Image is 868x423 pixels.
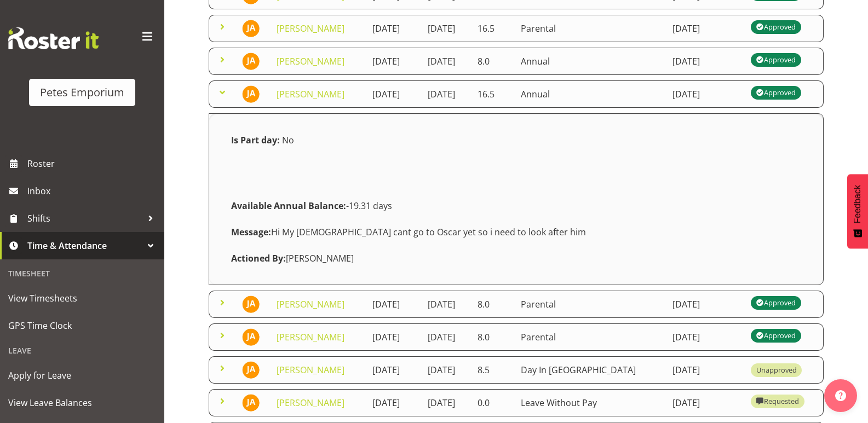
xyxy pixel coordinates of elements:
td: Day In [GEOGRAPHIC_DATA] [514,356,666,384]
td: [DATE] [666,48,744,75]
img: jeseryl-armstrong10788.jpg [242,394,260,412]
div: Approved [756,296,796,309]
td: [DATE] [666,291,744,318]
a: Apply for Leave [3,362,162,389]
td: [DATE] [421,356,471,384]
td: 8.5 [471,356,514,384]
a: [PERSON_NAME] [277,298,344,310]
td: 8.0 [471,291,514,318]
div: [PERSON_NAME] [225,245,808,271]
td: [DATE] [366,48,421,75]
img: Rosterit website logo [8,27,99,49]
div: -19.31 days [225,193,808,219]
td: [DATE] [366,356,421,384]
div: Approved [756,86,796,99]
span: Apply for Leave [8,367,156,384]
td: [DATE] [666,15,744,42]
td: 16.5 [471,15,514,42]
span: GPS Time Clock [8,317,156,334]
span: Inbox [27,183,159,199]
div: Leave [3,339,162,362]
span: Feedback [853,185,863,223]
td: [DATE] [666,80,744,108]
img: jeseryl-armstrong10788.jpg [242,361,260,379]
button: Feedback - Show survey [847,174,868,248]
a: [PERSON_NAME] [277,331,344,343]
div: Hi My [DEMOGRAPHIC_DATA] cant go to Oscar yet so i need to look after him [225,219,808,245]
td: [DATE] [366,389,421,416]
td: [DATE] [421,291,471,318]
td: Annual [514,80,666,108]
td: 8.0 [471,48,514,75]
a: [PERSON_NAME] [277,364,344,376]
div: Unapproved [756,365,797,375]
td: 8.0 [471,323,514,351]
td: Parental [514,323,666,351]
div: Requested [756,395,799,408]
td: Annual [514,48,666,75]
span: View Leave Balances [8,395,156,411]
td: [DATE] [666,356,744,384]
td: [DATE] [366,323,421,351]
a: View Leave Balances [3,389,162,416]
td: [DATE] [421,15,471,42]
img: jeseryl-armstrong10788.jpg [242,295,260,313]
a: [PERSON_NAME] [277,22,344,34]
a: GPS Time Clock [3,312,162,339]
div: Approved [756,53,796,66]
td: [DATE] [666,389,744,416]
div: Petes Emporium [40,84,124,101]
strong: Message: [231,226,271,238]
td: [DATE] [421,48,471,75]
a: [PERSON_NAME] [277,55,344,67]
td: Parental [514,291,666,318]
td: [DATE] [421,389,471,416]
td: 0.0 [471,389,514,416]
a: [PERSON_NAME] [277,88,344,100]
strong: Is Part day: [231,134,280,146]
td: [DATE] [366,15,421,42]
div: Timesheet [3,262,162,285]
td: 16.5 [471,80,514,108]
span: No [282,134,294,146]
img: jeseryl-armstrong10788.jpg [242,328,260,346]
img: help-xxl-2.png [835,390,846,401]
div: Approved [756,20,796,33]
span: View Timesheets [8,290,156,306]
div: Approved [756,329,796,342]
td: [DATE] [366,80,421,108]
strong: Actioned By: [231,252,286,264]
span: Time & Attendance [27,237,142,254]
img: jeseryl-armstrong10788.jpg [242,85,260,103]
td: [DATE] [666,323,744,351]
td: [DATE] [366,291,421,318]
td: [DATE] [421,323,471,351]
strong: Available Annual Balance: [231,200,346,212]
a: [PERSON_NAME] [277,397,344,409]
span: Shifts [27,210,142,227]
a: View Timesheets [3,285,162,312]
td: [DATE] [421,80,471,108]
td: Parental [514,15,666,42]
img: jeseryl-armstrong10788.jpg [242,53,260,70]
td: Leave Without Pay [514,389,666,416]
span: Roster [27,155,159,172]
img: jeseryl-armstrong10788.jpg [242,20,260,37]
